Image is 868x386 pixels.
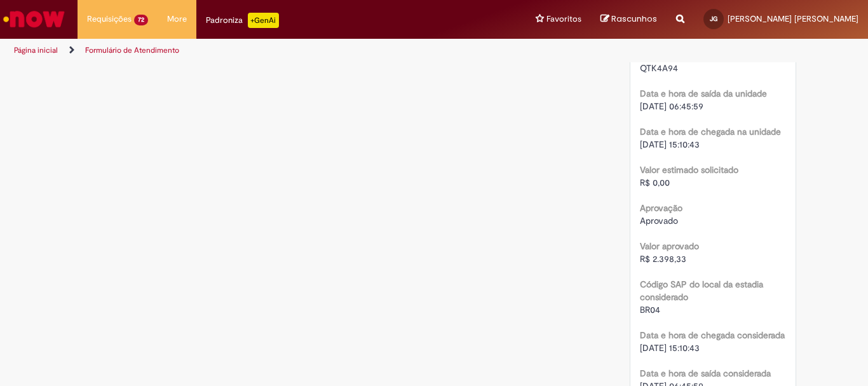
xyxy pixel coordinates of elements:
span: [PERSON_NAME] [PERSON_NAME] [728,13,858,24]
span: [DATE] 15:10:43 [640,139,700,150]
b: Data e hora de chegada considerada [640,329,785,341]
span: [DATE] 06:45:59 [640,100,703,112]
span: Favoritos [546,13,581,25]
a: Página inicial [14,45,58,55]
b: Data e hora de saída considerada [640,368,771,379]
p: +GenAi [248,13,279,28]
a: Rascunhos [600,13,657,25]
div: Padroniza [206,13,279,28]
b: Data e hora de chegada na unidade [640,126,781,137]
span: R$ 2.398,33 [640,253,686,265]
span: More [167,13,187,25]
b: Valor estimado solicitado [640,164,738,176]
span: JG [710,15,717,23]
span: [DATE] 15:10:43 [640,342,700,354]
span: Aprovado [640,215,678,226]
b: Aprovação [640,202,682,214]
b: Valor aprovado [640,240,699,252]
a: Formulário de Atendimento [85,45,179,55]
b: Data e hora de saída da unidade [640,88,767,99]
span: 72 [134,15,148,25]
span: R$ 0,00 [640,177,670,188]
img: ServiceNow [1,6,67,32]
ul: Trilhas de página [10,39,569,62]
span: Rascunhos [611,13,657,25]
span: Requisições [87,13,132,25]
span: QTK4A94 [640,62,678,74]
span: BR04 [640,304,660,315]
b: Código SAP do local da estadia considerado [640,279,763,303]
